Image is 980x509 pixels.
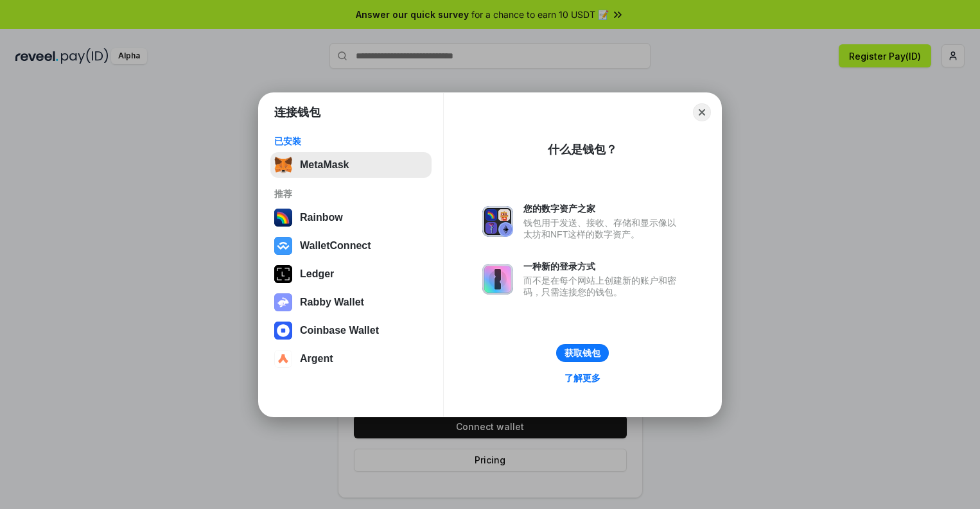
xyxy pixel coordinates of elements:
div: 而不是在每个网站上创建新的账户和密码，只需连接您的钱包。 [523,275,683,298]
button: 获取钱包 [556,344,609,362]
button: MetaMask [270,152,432,178]
div: Ledger [300,268,334,280]
button: Rabby Wallet [270,289,432,315]
div: 一种新的登录方式 [523,261,683,272]
img: svg+xml,%3Csvg%20width%3D%2228%22%20height%3D%2228%22%20viewBox%3D%220%200%2028%2028%22%20fill%3D... [274,237,292,255]
img: svg+xml,%3Csvg%20xmlns%3D%22http%3A%2F%2Fwww.w3.org%2F2000%2Fsvg%22%20fill%3D%22none%22%20viewBox... [482,206,513,237]
a: 了解更多 [557,370,608,386]
div: 已安装 [274,135,428,147]
h1: 连接钱包 [274,105,320,120]
div: 您的数字资产之家 [523,203,683,214]
img: svg+xml,%3Csvg%20xmlns%3D%22http%3A%2F%2Fwww.w3.org%2F2000%2Fsvg%22%20fill%3D%22none%22%20viewBox... [482,264,513,295]
img: svg+xml,%3Csvg%20xmlns%3D%22http%3A%2F%2Fwww.w3.org%2F2000%2Fsvg%22%20fill%3D%22none%22%20viewBox... [274,293,292,311]
div: 了解更多 [564,372,600,384]
div: 获取钱包 [564,347,600,359]
button: Ledger [270,261,432,287]
div: 钱包用于发送、接收、存储和显示像以太坊和NFT这样的数字资产。 [523,217,683,240]
div: MetaMask [300,159,349,171]
button: Close [693,103,711,121]
div: 推荐 [274,188,428,200]
img: svg+xml,%3Csvg%20width%3D%22120%22%20height%3D%22120%22%20viewBox%3D%220%200%20120%20120%22%20fil... [274,209,292,227]
div: WalletConnect [300,240,371,252]
img: svg+xml,%3Csvg%20xmlns%3D%22http%3A%2F%2Fwww.w3.org%2F2000%2Fsvg%22%20width%3D%2228%22%20height%3... [274,265,292,283]
img: svg+xml,%3Csvg%20width%3D%2228%22%20height%3D%2228%22%20viewBox%3D%220%200%2028%2028%22%20fill%3D... [274,322,292,340]
div: Rainbow [300,212,343,223]
div: Argent [300,353,333,365]
button: Argent [270,346,432,372]
div: Coinbase Wallet [300,325,379,336]
img: svg+xml,%3Csvg%20fill%3D%22none%22%20height%3D%2233%22%20viewBox%3D%220%200%2035%2033%22%20width%... [274,156,292,174]
div: 什么是钱包？ [548,142,617,157]
button: WalletConnect [270,233,432,259]
button: Rainbow [270,205,432,230]
button: Coinbase Wallet [270,318,432,343]
img: svg+xml,%3Csvg%20width%3D%2228%22%20height%3D%2228%22%20viewBox%3D%220%200%2028%2028%22%20fill%3D... [274,350,292,368]
div: Rabby Wallet [300,297,364,308]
